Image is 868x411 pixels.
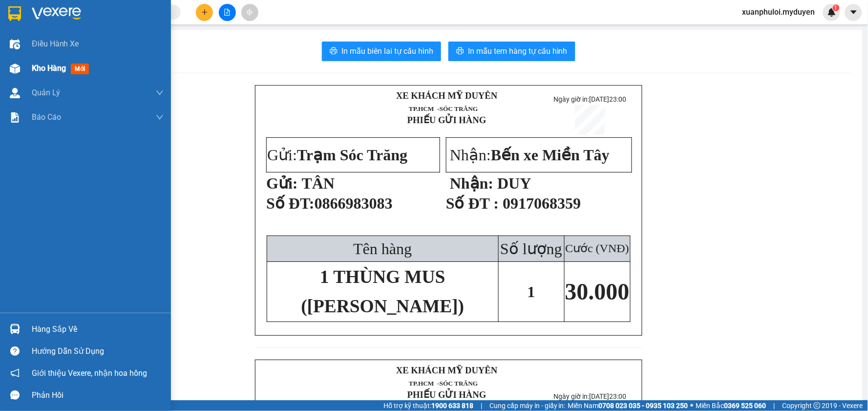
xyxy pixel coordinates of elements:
span: 1 THÙNG MUS ([PERSON_NAME]) [301,267,464,316]
strong: PHIẾU GỬI HÀNG [407,389,487,400]
span: Điều hành xe [32,38,79,50]
span: 23:00 [609,95,626,103]
span: Gửi: [267,146,407,164]
span: 30.000 [565,279,630,304]
span: In mẫu tem hàng tự cấu hình [468,45,568,57]
img: solution-icon [10,112,20,123]
span: Quản Lý [32,87,60,99]
button: caret-down [845,4,862,21]
strong: 0369 525 060 [724,402,766,410]
span: question-circle [10,346,20,356]
strong: 0708 023 035 - 0935 103 250 [599,402,688,410]
span: down [156,89,164,97]
span: Bến xe Miền Tây [491,146,610,164]
div: Hàng sắp về [32,322,164,337]
p: Ngày giờ in: [547,392,633,400]
span: | [774,400,775,411]
span: notification [10,368,20,378]
img: warehouse-icon [10,39,20,49]
button: file-add [219,4,236,21]
span: mới [71,64,89,74]
strong: PHIẾU GỬI HÀNG [98,34,177,44]
span: Miền Bắc [696,400,766,411]
span: printer [330,47,338,56]
span: Tên hàng [353,240,412,258]
span: plus [201,9,208,16]
span: TP.HCM -SÓC TRĂNG [409,380,478,387]
img: logo-vxr [8,6,21,21]
button: printerIn mẫu biên lai tự cấu hình [322,42,441,61]
span: message [10,390,20,400]
button: aim [241,4,258,21]
span: Kho hàng [32,64,66,73]
span: Trạm Sóc Trăng [297,146,407,164]
img: warehouse-icon [10,64,20,74]
span: Hỗ trợ kỹ thuật: [383,400,473,411]
span: xuanphuloi.myduyen [735,6,823,18]
button: printerIn mẫu tem hàng tự cấu hình [448,42,575,61]
span: ⚪️ [691,404,694,408]
strong: XE KHÁCH MỸ DUYÊN [87,9,189,20]
span: Báo cáo [32,111,61,123]
div: Hướng dẫn sử dụng [32,344,164,359]
span: file-add [224,9,231,16]
span: TÂN [302,174,335,192]
span: TP.HCM -SÓC TRĂNG [409,105,478,112]
span: 1 [834,4,838,11]
span: TP.HCM -SÓC TRĂNG [100,24,169,31]
span: Miền Nam [568,400,688,411]
span: Số lượng [500,240,562,258]
strong: XE KHÁCH MỸ DUYÊN [396,90,498,101]
strong: PHIẾU GỬI HÀNG [407,115,487,125]
span: printer [456,47,464,56]
img: icon-new-feature [827,8,836,17]
span: Trạm Sóc Trăng [10,61,106,96]
img: warehouse-icon [10,324,20,334]
span: down [156,113,164,121]
strong: 1900 633 818 [431,402,473,410]
span: 0917068359 [503,195,581,212]
span: 0866983083 [315,195,393,212]
span: Nhận: [450,146,610,164]
span: aim [246,9,253,16]
span: copyright [814,402,821,409]
span: 23:00 [609,392,626,400]
span: Cung cấp máy in - giấy in: [489,400,566,411]
strong: Số ĐT : [446,195,499,212]
span: 1 [528,283,535,301]
p: Ngày giờ in: [547,95,633,103]
span: Số ĐT: [266,195,315,212]
strong: XE KHÁCH MỸ DUYÊN [396,365,498,375]
div: Phản hồi [32,388,164,403]
strong: Gửi: [266,174,297,192]
span: In mẫu biên lai tự cấu hình [341,45,433,57]
span: Giới thiệu Vexere, nhận hoa hồng [32,367,147,379]
img: warehouse-icon [10,88,20,98]
span: Gửi: [10,61,106,96]
span: [DATE] [589,392,626,400]
button: plus [196,4,213,21]
span: DUY [497,174,531,192]
span: caret-down [849,8,858,17]
sup: 1 [833,4,840,11]
span: [DATE] [589,95,626,103]
strong: Nhận: [450,174,493,192]
span: | [481,400,482,411]
span: Cước (VNĐ) [565,242,629,255]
